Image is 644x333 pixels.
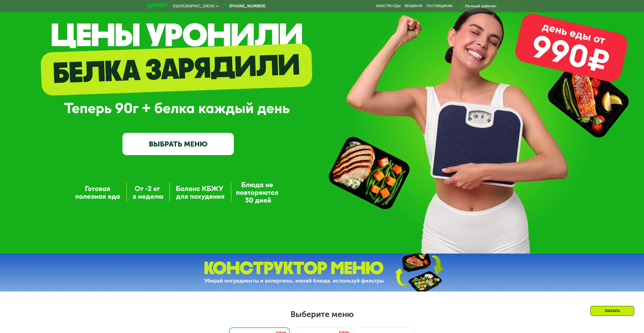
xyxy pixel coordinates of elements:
div: Заказать [590,306,634,316]
h2: Выберите меню [16,309,628,319]
a: ВЫБРАТЬ МЕНЮ [122,133,234,155]
a: [PHONE_NUMBER] [221,3,265,9]
div: Личный кабинет [465,3,497,9]
div: поставщикам [426,4,452,8]
span: [GEOGRAPHIC_DATA] [173,4,214,8]
a: Качество еды [376,4,401,8]
a: Вендинги [405,4,422,8]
